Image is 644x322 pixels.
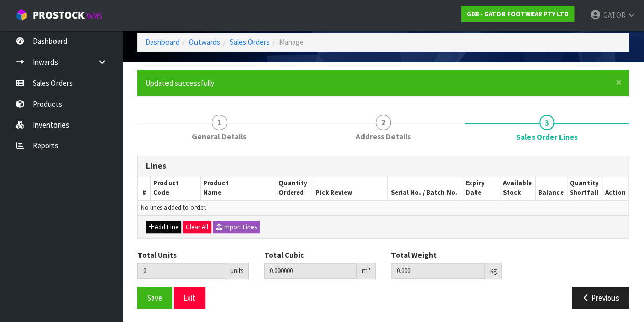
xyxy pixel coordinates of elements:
a: Dashboard [145,37,180,47]
span: Sales Order Lines [516,132,578,142]
div: m³ [357,263,376,279]
input: Total Weight [391,263,485,279]
span: Manage [279,37,304,47]
h3: Lines [146,161,621,171]
span: 3 [539,115,554,130]
th: Available Stock [500,176,536,200]
input: Total Cubic [264,263,357,279]
div: kg [485,263,502,279]
a: Sales Orders [230,37,270,47]
th: Product Name [201,176,275,200]
span: Save [147,293,162,303]
button: Import Lines [213,221,260,233]
label: Total Weight [391,250,437,260]
th: Quantity Shortfall [567,176,602,200]
th: Pick Review [313,176,388,200]
button: Clear All [183,221,211,233]
div: units [225,263,249,279]
span: GATOR [603,10,625,20]
span: × [615,75,622,89]
strong: G08 - GATOR FOOTWEAR PTY LTD [467,10,569,18]
button: Add Line [146,221,181,233]
button: Exit [174,287,205,309]
span: Updated successfully [145,78,214,88]
a: Outwards [189,37,220,47]
th: Product Code [151,176,201,200]
th: Action [602,176,628,200]
input: Total Units [137,263,225,279]
button: Previous [572,287,629,309]
span: General Details [192,131,246,142]
span: 1 [212,115,227,130]
td: No lines added to order. [138,201,628,215]
img: cube-alt.png [15,9,28,21]
span: Sales Order Lines [137,148,629,316]
small: WMS [87,11,102,21]
label: Total Cubic [264,250,304,260]
th: Serial No. / Batch No. [388,176,463,200]
button: Save [137,287,172,309]
label: Total Units [137,250,177,260]
span: ProStock [33,9,85,22]
th: Expiry Date [463,176,500,200]
span: 2 [376,115,391,130]
th: # [138,176,151,200]
th: Quantity Ordered [275,176,313,200]
th: Balance [536,176,567,200]
span: Address Details [356,131,411,142]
